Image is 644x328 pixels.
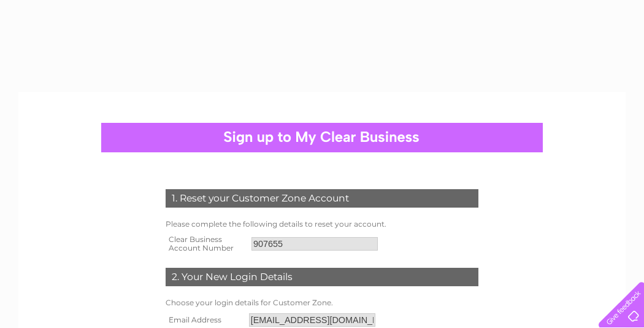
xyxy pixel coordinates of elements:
[163,232,248,256] th: Clear Business Account Number
[166,189,478,208] div: 1. Reset your Customer Zone Account
[163,217,481,232] td: Please complete the following details to reset your account.
[163,295,481,310] td: Choose your login details for Customer Zone.
[166,268,478,286] div: 2. Your New Login Details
